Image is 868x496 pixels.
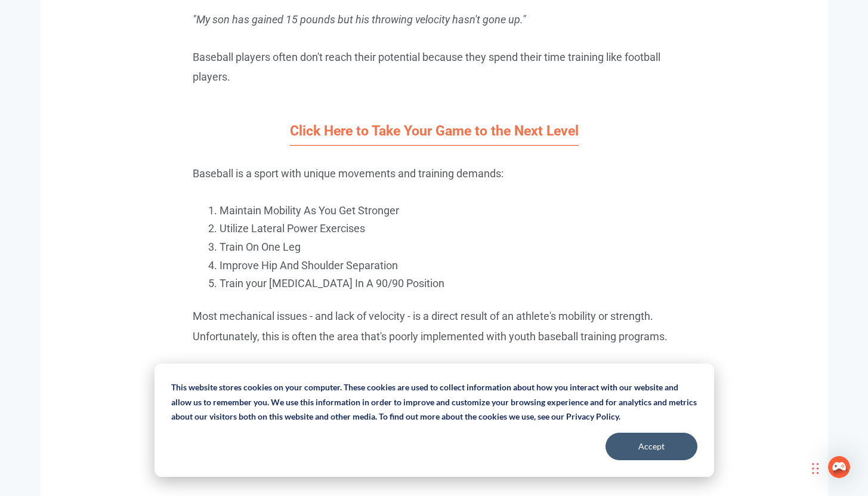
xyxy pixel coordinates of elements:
li: Train On One Leg [220,238,676,257]
p: Baseball players often don't reach their potential because they spend their time training like fo... [193,47,676,87]
button: Accept [606,433,697,460]
p: Baseball is a sport with unique movements and training demands: [193,164,676,183]
em: "My son has gained 15 pounds but his throwing velocity hasn't gone up." [193,13,526,26]
div: Drag [812,451,819,486]
p: Most mechanical issues - and lack of velocity - is a direct result of an athlete's mobility or st... [193,306,676,346]
p: This website stores cookies on your computer. These cookies are used to collect information about... [171,380,697,424]
iframe: Chat Widget [692,367,868,496]
li: Train your [MEDICAL_DATA] In A 90/90 Position [220,275,676,293]
li: Improve Hip And Shoulder Separation [220,257,676,275]
div: Cookie banner [155,363,714,477]
a: Click Here to Take Your Game to the Next Level [290,123,579,146]
li: Utilize Lateral Power Exercises [220,220,676,238]
li: Maintain Mobility As You Get Stronger [220,202,676,220]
